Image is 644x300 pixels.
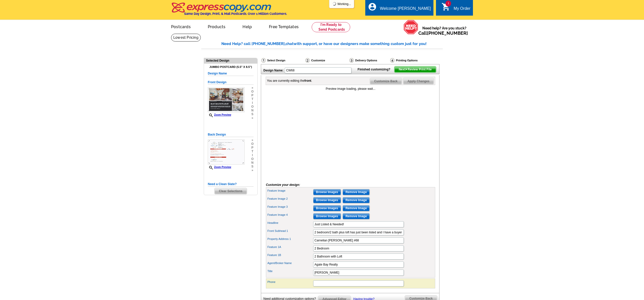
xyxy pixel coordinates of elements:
[454,6,470,13] div: My Order
[441,6,470,12] a: 1 shopping_cart My Order
[418,30,468,36] span: Call
[349,58,390,64] div: Delivery Options
[261,58,266,63] img: Select Design
[343,205,370,211] input: Remove Image
[370,78,402,84] span: Customize Back
[403,78,434,84] span: Apply Changes
[343,189,370,195] input: Remove Image
[305,58,310,63] img: Customize
[267,78,312,83] div: You are currently editing the .
[234,20,260,32] a: Help
[208,166,231,168] a: Zoom Preview
[286,41,294,46] span: chat
[251,86,254,90] span: »
[267,205,313,209] label: Feature Image 3
[251,101,254,105] span: i
[251,165,254,168] span: s
[343,197,370,203] input: Remove Image
[358,68,393,71] strong: Finished customizing?
[404,20,418,34] img: help
[267,261,313,265] label: Agent/Broker Name
[261,58,305,64] div: Select Design
[267,253,313,257] label: Feature 1B
[208,65,254,69] h4: Jumbo Postcard (5.5" x 8.5")
[446,1,451,7] span: 1
[267,245,313,249] label: Feature 1A
[313,213,341,219] input: Browse Images
[394,66,436,72] span: Next Review Print File
[251,116,254,120] span: »
[208,182,254,187] h5: Need a Clean Slate?
[251,146,254,150] span: p
[184,12,287,16] h4: Same Day Design, Print, & Mail Postcards. Over 1 Million Customers.
[349,58,354,63] img: Delivery Options
[208,140,245,164] img: small-thumb.jpg
[267,197,313,201] label: Feature Image 2
[251,142,254,146] span: o
[267,280,313,284] label: Phone
[418,26,470,36] span: Need help? Are you stuck?
[251,138,254,142] span: »
[427,30,468,36] a: [PHONE_NUMBER]
[163,20,199,32] a: Postcards
[251,153,254,157] span: i
[368,2,377,11] i: account_circle
[208,71,254,76] h5: Design Name
[208,80,254,85] h5: Front Design
[267,213,313,217] label: Feature Image 4
[251,90,254,94] span: o
[390,58,434,63] div: Printing Options
[405,68,408,70] img: button-next-arrow-white.png
[313,197,341,203] input: Browse Images
[251,109,254,112] span: n
[251,161,254,165] span: n
[380,6,431,13] div: Welcome [PERSON_NAME]
[305,58,349,64] div: Customize
[208,87,245,112] img: small-thumb.jpg
[251,112,254,116] span: s
[343,213,370,219] input: Remove Image
[304,79,311,82] b: front
[267,237,313,241] label: Property Address 1
[251,97,254,101] span: t
[313,205,341,211] input: Browse Images
[267,221,313,225] label: Headline
[313,189,341,195] input: Browse Images
[251,150,254,153] span: t
[171,6,287,16] a: Same Day Design, Print, & Mail Postcards. Over 1 Million Customers.
[200,20,234,32] a: Products
[266,183,300,187] i: Customize your design:
[208,113,231,116] a: Zoom Preview
[267,269,313,273] label: Title
[332,2,336,6] img: loading...
[251,168,254,172] span: »
[208,132,254,137] h5: Back Design
[267,189,313,193] label: Feature Image
[221,41,443,47] div: Need Help? call [PHONE_NUMBER], with support, or have our designers make something custom just fo...
[261,20,307,32] a: Free Templates
[251,94,254,97] span: p
[251,105,254,109] span: o
[263,69,284,72] strong: Design Name:
[267,229,313,233] label: Front Subhead 1
[251,157,254,161] span: o
[204,58,257,63] div: Selected Design
[390,58,394,63] img: Printing Options & Summary
[441,2,451,11] i: shopping_cart
[215,188,247,194] span: Clear Selections
[266,87,435,91] div: Preview image loading, please wait...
